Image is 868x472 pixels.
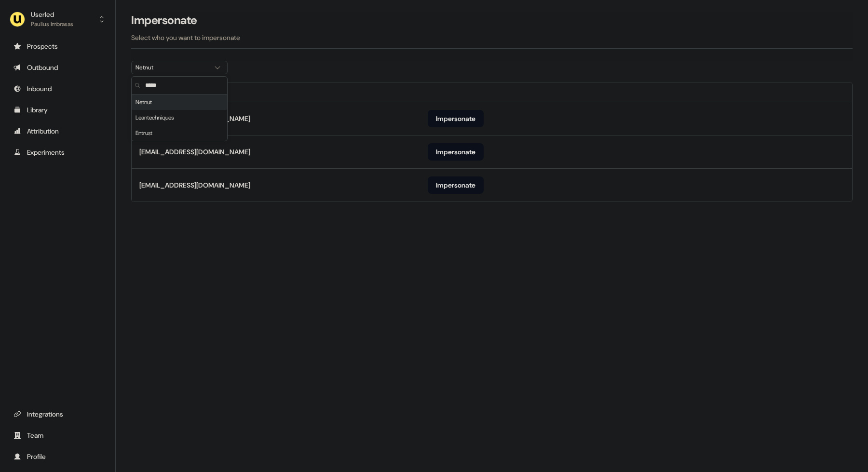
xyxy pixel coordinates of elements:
div: [EMAIL_ADDRESS][DOMAIN_NAME] [139,180,250,190]
a: Go to integrations [8,406,108,422]
a: Go to Inbound [8,81,108,96]
div: Prospects [14,41,102,51]
div: Profile [14,452,102,461]
div: Entrust [132,125,227,141]
button: UserledPaulius Imbrasas [8,8,108,31]
a: Go to templates [8,102,108,118]
p: Select who you want to impersonate [131,33,853,42]
button: Impersonate [428,110,484,127]
div: Library [14,105,102,115]
button: Netnut [131,61,228,74]
div: Userled [31,10,73,19]
div: Leantechniques [132,110,227,125]
a: Go to prospects [8,39,108,54]
a: Go to attribution [8,123,108,139]
div: Outbound [14,63,102,72]
a: Go to experiments [8,145,108,160]
h3: Impersonate [131,13,197,27]
div: Inbound [14,84,102,94]
a: Go to outbound experience [8,60,108,75]
div: Team [14,431,102,440]
div: Attribution [14,126,102,136]
div: Paulius Imbrasas [31,19,73,29]
div: [EMAIL_ADDRESS][DOMAIN_NAME] [139,147,250,157]
button: Impersonate [428,176,484,194]
div: Netnut [132,94,227,110]
div: Integrations [14,409,102,419]
div: Netnut [136,63,208,72]
th: Email [132,82,420,102]
button: Impersonate [428,143,484,161]
a: Go to profile [8,449,108,464]
a: Go to team [8,428,108,443]
div: Experiments [14,148,102,157]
